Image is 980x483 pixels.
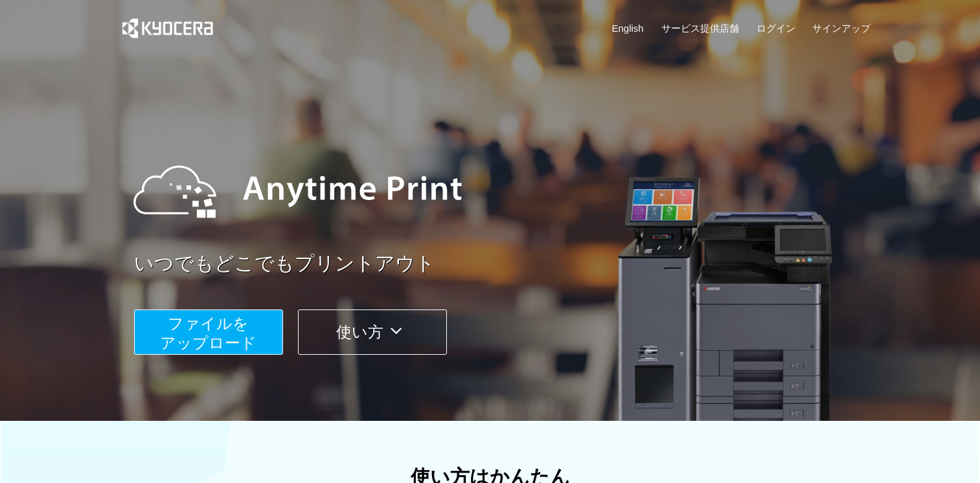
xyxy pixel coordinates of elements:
span: ファイルを ​​アップロード [160,315,256,352]
button: 使い方 [298,309,447,355]
a: サービス提供店舗 [661,21,739,35]
a: サインアップ [812,21,871,35]
a: いつでもどこでもプリントアウト [134,250,879,278]
button: ファイルを​​アップロード [134,309,283,355]
a: ログイン [757,21,795,35]
a: English [612,21,644,35]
